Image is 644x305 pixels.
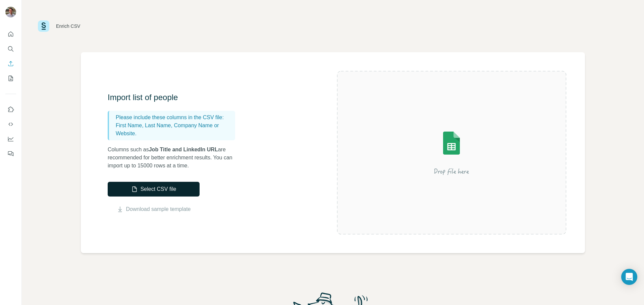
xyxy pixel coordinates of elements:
span: Job Title and LinkedIn URL [149,147,218,152]
img: Surfe Logo [38,20,49,32]
button: Search [5,43,16,55]
button: Select CSV file [108,182,200,197]
img: Surfe Illustration - Drop file here or select below [391,112,512,193]
div: Enrich CSV [56,23,80,29]
button: My lists [5,72,16,84]
a: Download sample template [126,205,191,213]
button: Quick start [5,28,16,40]
button: Use Surfe on LinkedIn [5,103,16,116]
p: Please include these columns in the CSV file: [116,113,232,122]
div: Open Intercom Messenger [621,269,637,285]
p: First Name, Last Name, Company Name or Website. [116,122,232,138]
button: Download sample template [108,205,200,213]
img: Avatar [5,7,16,17]
button: Feedback [5,148,16,160]
h3: Import list of people [108,92,242,103]
button: Enrich CSV [5,58,16,70]
button: Dashboard [5,133,16,145]
p: Columns such as are recommended for better enrichment results. You can import up to 15000 rows at... [108,146,242,170]
button: Use Surfe API [5,118,16,130]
